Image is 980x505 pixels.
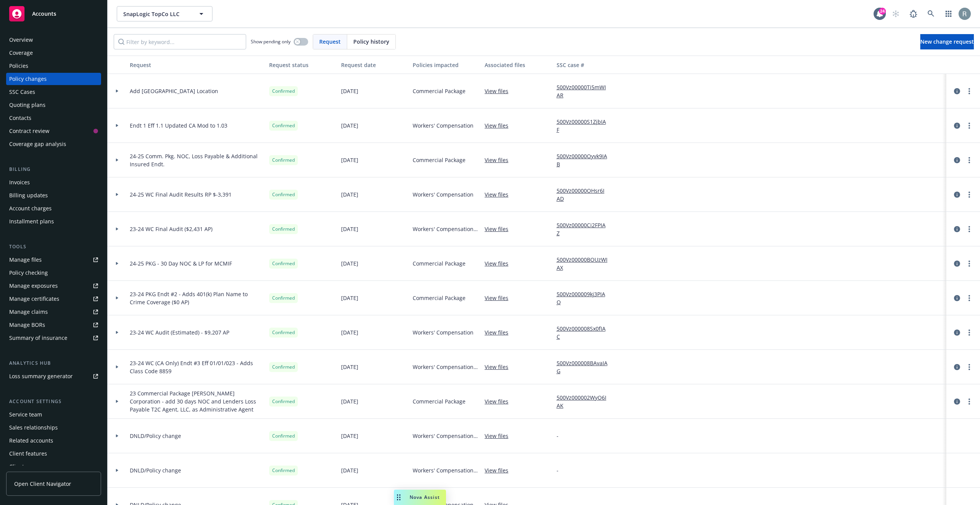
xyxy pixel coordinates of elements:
div: Toggle Row Expanded [108,177,127,212]
button: Request status [266,56,338,74]
div: Coverage [9,47,33,59]
span: Confirmed [272,226,295,233]
a: more [965,121,974,130]
div: SSC Cases [9,86,35,98]
div: Manage files [9,254,42,266]
div: Policies impacted [413,61,479,69]
div: Manage certificates [9,293,59,305]
span: Confirmed [272,329,295,336]
span: Commercial Package [413,294,465,302]
a: Start snowing [888,6,903,21]
div: 24 [879,8,886,15]
span: [DATE] [341,121,358,130]
div: Client access [9,461,42,473]
a: View files [485,328,514,336]
span: Confirmed [272,88,295,95]
a: Summary of insurance [6,332,101,344]
a: 500Vz00000BOUzWIAX [557,256,614,272]
div: Billing updates [9,189,48,202]
span: 23-24 WC Audit (Estimated) - $9,207 AP [130,328,229,336]
div: Toggle Row Expanded [108,384,127,419]
span: Confirmed [272,157,295,164]
span: Open Client Navigator [14,480,71,488]
span: Confirmed [272,122,295,129]
a: more [965,87,974,96]
a: more [965,190,974,199]
div: Policy changes [9,73,47,85]
a: View files [485,466,514,474]
span: Confirmed [272,398,295,405]
span: 24-25 Comm. Pkg. NOC, Loss Payable & Additional Insured Endt. [130,152,263,168]
img: photo [959,8,971,20]
a: 500Vz000008Sx0fIAC [557,325,614,341]
span: Workers' Compensation - AOS WC [413,432,479,440]
div: Overview [9,34,33,46]
span: [DATE] [341,294,358,302]
a: 500Vz000009kj3PIAQ [557,290,614,306]
button: Request [127,56,266,74]
div: Related accounts [9,434,53,447]
span: Workers' Compensation [413,190,474,198]
div: Policy checking [9,267,48,279]
a: 500Vz000002WyO6IAK [557,394,614,410]
span: [DATE] [341,328,358,336]
span: Nova Assist [410,494,440,500]
span: [DATE] [341,397,358,405]
span: Workers' Compensation [413,121,474,130]
span: Policy history [353,38,389,46]
span: Workers' Compensation - CA WC [413,363,479,371]
div: Manage claims [9,306,48,318]
span: 24-25 PKG - 30 Day NOC & LP for MCMIF [130,259,232,267]
a: more [965,156,974,165]
button: SSC case # [554,56,617,74]
a: 500Vz000008BAvaIAG [557,359,614,375]
button: Associated files [482,56,554,74]
a: Search [923,6,939,21]
a: View files [485,156,514,164]
div: Toggle Row Expanded [108,350,127,384]
a: circleInformation [952,328,962,337]
span: 23-24 WC Final Audit ($2,431 AP) [130,225,212,233]
a: circleInformation [952,259,962,268]
a: more [965,397,974,406]
span: New change request [920,38,974,45]
a: Manage exposures [6,280,101,292]
div: Service team [9,408,42,421]
a: circleInformation [952,190,962,199]
div: Manage BORs [9,319,45,331]
a: circleInformation [952,397,962,406]
a: Client access [6,461,101,473]
span: - [557,432,559,440]
button: Nova Assist [394,490,446,505]
div: Request status [269,61,335,69]
div: Toggle Row Expanded [108,212,127,246]
div: Toggle Row Expanded [108,143,127,177]
a: more [965,259,974,268]
a: circleInformation [952,225,962,234]
a: Client features [6,448,101,460]
span: Confirmed [272,260,295,267]
a: Coverage gap analysis [6,138,101,150]
a: Policies [6,60,101,72]
div: Drag to move [394,490,403,505]
div: Toggle Row Expanded [108,453,127,488]
div: Sales relationships [9,421,58,434]
a: View files [485,432,514,440]
a: Policy checking [6,267,101,279]
span: Confirmed [272,191,295,198]
div: Contacts [9,112,31,124]
a: circleInformation [952,362,962,372]
div: Toggle Row Expanded [108,315,127,350]
span: Confirmed [272,364,295,371]
a: Contract review [6,125,101,137]
div: Installment plans [9,215,54,228]
span: [DATE] [341,363,358,371]
a: circleInformation [952,87,962,96]
div: Summary of insurance [9,332,67,344]
button: SnapLogic TopCo LLC [117,6,212,21]
a: Loss summary generator [6,370,101,382]
span: Commercial Package [413,87,465,95]
a: Sales relationships [6,421,101,434]
span: 24-25 WC Final Audit Results RP $-3,391 [130,190,232,198]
